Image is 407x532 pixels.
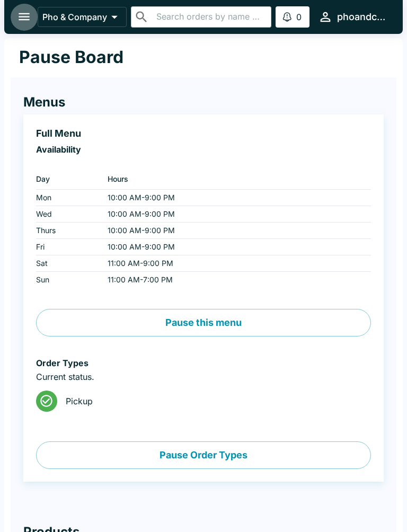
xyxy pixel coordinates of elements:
[66,396,362,406] span: Pickup
[99,239,371,255] td: 10:00 AM - 9:00 PM
[99,206,371,223] td: 10:00 AM - 9:00 PM
[36,223,99,239] td: Thurs
[36,158,371,169] p: ‏
[36,144,371,155] h6: Availability
[19,47,123,68] h1: Pause Board
[36,358,371,368] h6: Order Types
[99,272,371,288] td: 11:00 AM - 7:00 PM
[36,309,371,336] button: Pause this menu
[153,10,267,24] input: Search orders by name or phone number
[296,12,302,22] p: 0
[11,3,38,30] button: open drawer
[314,5,390,28] button: phoandcompany
[99,169,371,190] th: Hours
[99,255,371,272] td: 11:00 AM - 9:00 PM
[99,190,371,206] td: 10:00 AM - 9:00 PM
[38,7,127,27] button: Pho & Company
[23,94,384,110] h4: Menus
[36,206,99,223] td: Wed
[36,272,99,288] td: Sun
[36,441,371,469] button: Pause Order Types
[36,169,99,190] th: Day
[36,239,99,255] td: Fri
[36,190,99,206] td: Mon
[99,223,371,239] td: 10:00 AM - 9:00 PM
[36,371,371,382] p: Current status.
[36,255,99,272] td: Sat
[337,11,386,23] div: phoandcompany
[42,12,107,22] p: Pho & Company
